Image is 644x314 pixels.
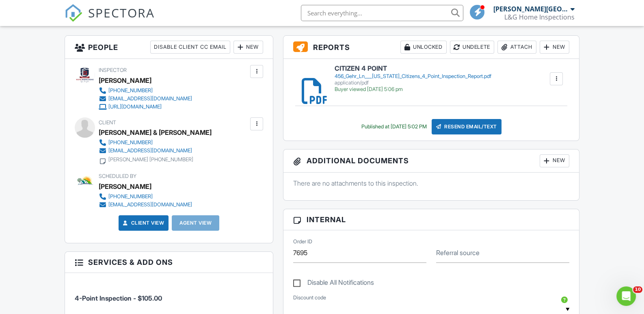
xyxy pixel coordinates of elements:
[400,41,447,54] div: Unlocked
[432,119,501,134] div: Resend Email/Text
[436,248,480,257] label: Referral source
[293,294,326,301] label: Discount code
[99,87,192,95] a: [PHONE_NUMBER]
[99,201,192,209] a: [EMAIL_ADDRESS][DOMAIN_NAME]
[335,73,491,80] div: 456_Gehr_Ln___[US_STATE]_Citizens_4_Point_Inspection_Report.pdf
[99,173,136,179] span: Scheduled By
[633,286,642,293] span: 10
[335,80,491,86] div: application/pdf
[99,139,205,147] a: [PHONE_NUMBER]
[65,36,273,59] h3: People
[88,4,155,21] span: SPECTORA
[283,36,579,59] h3: Reports
[504,13,574,21] div: L&G Home Inspections
[493,5,568,13] div: [PERSON_NAME][GEOGRAPHIC_DATA]
[75,294,162,302] span: 4-Point Inspection - $105.00
[361,123,427,130] div: Published at [DATE] 5:02 PM
[540,154,569,167] div: New
[99,119,116,126] span: Client
[497,41,536,54] div: Attach
[108,156,193,163] div: [PERSON_NAME] [PHONE_NUMBER]
[99,180,151,193] div: [PERSON_NAME]
[335,65,491,72] h6: CITIZEN 4 POINT
[108,104,162,110] div: [URL][DOMAIN_NAME]
[99,67,127,73] span: Inspector
[108,139,153,146] div: [PHONE_NUMBER]
[335,86,491,93] div: Buyer viewed [DATE] 5:06 pm
[108,95,192,102] div: [EMAIL_ADDRESS][DOMAIN_NAME]
[99,147,205,155] a: [EMAIL_ADDRESS][DOMAIN_NAME]
[283,209,579,230] h3: Internal
[233,41,263,54] div: New
[65,11,155,28] a: SPECTORA
[293,238,312,245] label: Order ID
[108,147,192,154] div: [EMAIL_ADDRESS][DOMAIN_NAME]
[99,95,192,103] a: [EMAIL_ADDRESS][DOMAIN_NAME]
[108,87,153,94] div: [PHONE_NUMBER]
[75,279,264,309] li: Service: 4-Point Inspection
[540,41,569,54] div: New
[335,65,491,92] a: CITIZEN 4 POINT 456_Gehr_Ln___[US_STATE]_Citizens_4_Point_Inspection_Report.pdf application/pdf B...
[450,41,494,54] div: Undelete
[99,126,212,139] div: [PERSON_NAME] & [PERSON_NAME]
[616,286,636,306] iframe: Intercom live chat
[108,193,153,200] div: [PHONE_NUMBER]
[65,252,273,273] h3: Services & Add ons
[283,149,579,173] h3: Additional Documents
[99,193,192,201] a: [PHONE_NUMBER]
[99,74,151,87] div: [PERSON_NAME]
[99,103,192,111] a: [URL][DOMAIN_NAME]
[301,5,463,21] input: Search everything...
[293,279,374,289] label: Disable All Notifications
[293,179,569,188] p: There are no attachments to this inspection.
[121,219,164,227] a: Client View
[108,201,192,208] div: [EMAIL_ADDRESS][DOMAIN_NAME]
[150,41,230,54] div: Disable Client CC Email
[65,4,82,22] img: The Best Home Inspection Software - Spectora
